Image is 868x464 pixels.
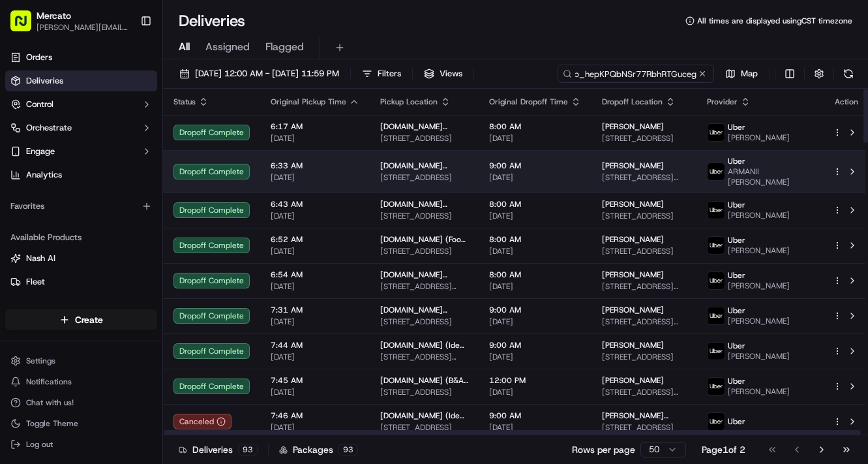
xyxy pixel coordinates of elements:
[380,234,468,245] span: [DOMAIN_NAME] (Food Fair Fresh Market ([STREET_ADDRESS]) )
[13,208,37,232] img: 1736555255976-a54dd68f-1ca7-489b-9aae-adbdc363a1c4
[179,10,245,31] h1: Deliveries
[179,443,258,456] div: Deliveries
[271,375,359,386] span: 7:45 AM
[380,97,438,107] span: Pickup Location
[728,270,745,281] span: Uber
[10,253,152,264] a: Nash AI
[26,418,78,429] span: Toggle Theme
[271,281,359,292] span: [DATE]
[728,210,790,221] span: [PERSON_NAME]
[602,133,686,144] span: [STREET_ADDRESS]
[13,136,237,157] p: Welcome 👋
[26,253,55,264] span: Nash AI
[489,375,581,386] span: 12:00 PM
[489,352,581,362] span: [DATE]
[728,305,745,316] span: Uber
[602,199,664,209] span: [PERSON_NAME]
[418,65,468,83] button: Views
[26,276,45,288] span: Fleet
[833,97,860,107] div: Action
[741,68,758,80] span: Map
[380,133,468,144] span: [STREET_ADDRESS]
[489,340,581,350] span: 9:00 AM
[179,39,190,55] span: All
[5,141,157,162] button: Engage
[26,439,53,450] span: Log out
[26,75,63,87] span: Deliveries
[5,196,157,217] div: Favorites
[380,161,468,171] span: [DOMAIN_NAME] (Bagel Guild)
[271,234,359,245] span: 6:52 AM
[708,163,725,180] img: uber-new-logo.jpeg
[380,172,468,183] span: [STREET_ADDRESS]
[26,356,55,366] span: Settings
[271,422,359,433] span: [DATE]
[271,97,346,107] span: Original Pickup Time
[380,281,468,292] span: [STREET_ADDRESS][PERSON_NAME]
[37,9,71,22] button: Mercato
[380,121,468,132] span: [DOMAIN_NAME] (Bravo Supermarkets (24-[GEOGRAPHIC_DATA]))
[728,166,812,187] span: ARMANII [PERSON_NAME]
[489,317,581,327] span: [DATE]
[75,313,103,326] span: Create
[602,246,686,256] span: [STREET_ADDRESS]
[602,270,664,280] span: [PERSON_NAME]
[222,212,237,228] button: Start new chat
[271,199,359,209] span: 6:43 AM
[708,272,725,289] img: uber-new-logo.jpeg
[602,172,686,183] span: [STREET_ADDRESS][PERSON_NAME]
[380,246,468,256] span: [STREET_ADDRESS]
[44,208,214,221] div: Start new chat
[572,443,635,456] p: Rows per page
[271,172,359,183] span: [DATE]
[380,317,468,327] span: [STREET_ADDRESS]
[271,317,359,327] span: [DATE]
[380,270,468,280] span: [DOMAIN_NAME] (Bravo Supermarkets ([STREET_ADDRESS][PERSON_NAME]))
[708,202,725,219] img: uber-new-logo.jpeg
[5,271,157,292] button: Fleet
[380,387,468,397] span: [STREET_ADDRESS]
[489,270,581,280] span: 8:00 AM
[602,281,686,292] span: [STREET_ADDRESS][PERSON_NAME]
[489,305,581,315] span: 9:00 AM
[489,234,581,245] span: 8:00 AM
[380,352,468,362] span: [STREET_ADDRESS][DEMOGRAPHIC_DATA]
[205,39,250,55] span: Assigned
[173,97,196,107] span: Status
[489,172,581,183] span: [DATE]
[707,97,738,107] span: Provider
[5,5,135,37] button: Mercato[PERSON_NAME][EMAIL_ADDRESS][PERSON_NAME][DOMAIN_NAME]
[5,47,157,68] a: Orders
[602,375,664,386] span: [PERSON_NAME]
[130,305,158,315] span: Pylon
[489,199,581,209] span: 8:00 AM
[489,410,581,421] span: 9:00 AM
[123,273,209,286] span: API Documentation
[37,22,130,33] button: [PERSON_NAME][EMAIL_ADDRESS][PERSON_NAME][DOMAIN_NAME]
[602,410,686,421] span: [PERSON_NAME] Larnac-[PERSON_NAME]
[26,169,62,181] span: Analytics
[10,276,152,288] a: Fleet
[602,161,664,171] span: [PERSON_NAME]
[380,375,468,386] span: [DOMAIN_NAME] (B&A Pork Store)
[380,410,468,421] span: [DOMAIN_NAME] (Ideal Food Basket)
[271,387,359,397] span: [DATE]
[5,435,157,454] button: Log out
[195,68,339,80] span: [DATE] 12:00 AM - [DATE] 11:59 PM
[5,352,157,370] button: Settings
[380,305,468,315] span: [DOMAIN_NAME] ([PERSON_NAME] Farm)
[26,52,52,63] span: Orders
[173,65,345,83] button: [DATE] 12:00 AM - [DATE] 11:59 PM
[728,376,745,386] span: Uber
[489,422,581,433] span: [DATE]
[728,122,745,132] span: Uber
[489,211,581,221] span: [DATE]
[380,211,468,221] span: [STREET_ADDRESS]
[26,146,55,157] span: Engage
[173,414,232,429] button: Canceled
[728,341,745,351] span: Uber
[602,422,686,433] span: [STREET_ADDRESS]
[489,97,568,107] span: Original Dropoff Time
[708,413,725,430] img: uber-new-logo.jpeg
